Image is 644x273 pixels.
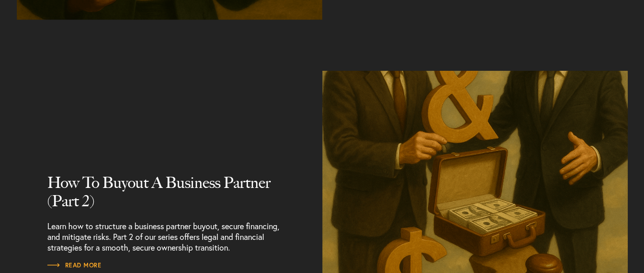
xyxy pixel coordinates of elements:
[47,262,102,268] span: Read More
[47,221,292,253] p: Learn how to structure a business partner buyout, secure financing, and mitigate risks. Part 2 of...
[47,174,292,253] a: Read More
[47,260,102,270] a: Read More
[47,174,292,210] h2: How To Buyout A Business Partner (Part 2)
